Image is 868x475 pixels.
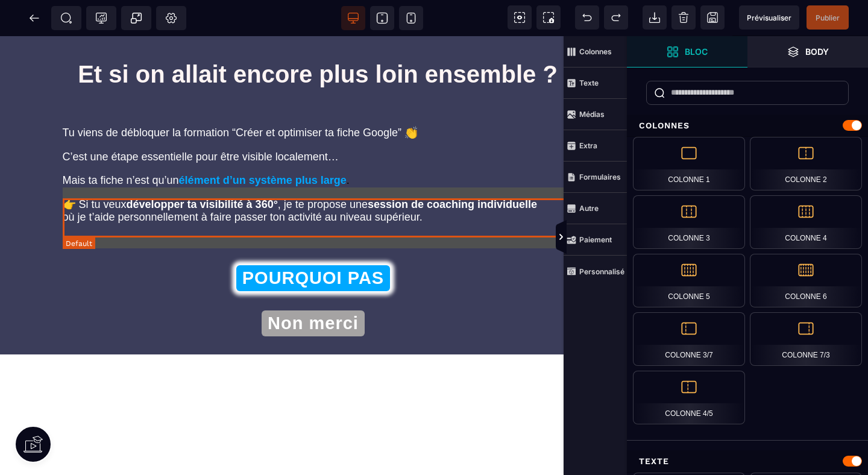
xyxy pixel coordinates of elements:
[633,137,745,190] div: Colonne 1
[739,5,799,30] span: Aperçu
[86,6,116,30] span: Code de suivi
[130,12,142,24] span: Popup
[633,195,745,249] div: Colonne 3
[579,110,605,119] strong: Médias
[399,6,423,30] span: Voir mobile
[671,5,696,30] span: Nettoyage
[816,13,840,22] span: Publier
[63,138,179,150] span: Mais ta fiche n’est qu’un
[22,6,46,30] span: Retour
[579,141,597,150] strong: Extra
[627,219,639,256] span: Afficher les vues
[564,36,627,68] span: Colonnes
[579,78,599,87] strong: Texte
[627,115,868,137] div: Colonnes
[633,371,745,424] div: Colonne 4/5
[564,193,627,224] span: Autre
[60,12,72,24] span: SEO
[95,12,107,24] span: Tracking
[564,68,627,99] span: Texte
[579,267,624,276] strong: Personnalisé
[564,162,627,193] span: Formulaires
[805,47,829,56] strong: Body
[165,12,177,24] span: Réglages Body
[633,312,745,366] div: Colonne 3/7
[579,204,599,213] strong: Autre
[750,254,862,307] div: Colonne 6
[341,6,365,30] span: Voir bureau
[750,137,862,190] div: Colonne 2
[564,256,627,287] span: Personnalisé
[579,47,612,56] strong: Colonnes
[750,312,862,366] div: Colonne 7/3
[156,6,186,30] span: Favicon
[179,138,347,150] b: élément d’un système plus large
[747,13,791,22] span: Prévisualiser
[564,130,627,162] span: Extra
[236,229,390,255] button: POURQUOI PAS
[700,5,725,30] span: Enregistrer
[633,254,745,307] div: Colonne 5
[262,274,365,300] button: Non merci
[579,235,612,244] strong: Paiement
[370,6,394,30] span: Voir tablette
[643,5,667,30] span: Importer
[347,138,350,150] span: .
[564,224,627,256] span: Paiement
[575,5,599,30] span: Défaire
[685,47,708,56] strong: Bloc
[508,5,532,30] span: Voir les composants
[604,5,628,30] span: Rétablir
[807,5,849,30] span: Enregistrer le contenu
[627,36,747,68] span: Ouvrir les blocs
[627,450,868,473] div: Texte
[747,36,868,68] span: Ouvrir les calques
[579,172,621,181] strong: Formulaires
[63,115,573,128] p: C’est une étape essentielle pour être visible localement…
[536,5,561,30] span: Capture d'écran
[63,90,573,104] p: Tu viens de débloquer la formation “Créer et optimiser ta fiche Google” 👏
[121,6,151,30] span: Créer une alerte modale
[564,99,627,130] span: Médias
[750,195,862,249] div: Colonne 4
[51,6,81,30] span: Métadata SEO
